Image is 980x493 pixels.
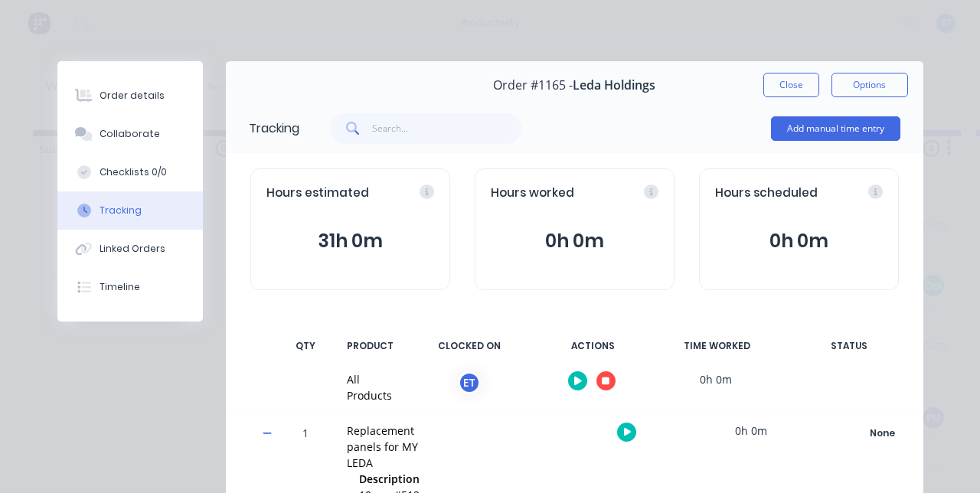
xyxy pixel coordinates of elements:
button: 31h 0m [266,227,434,256]
span: Hours scheduled [715,184,818,202]
button: Collaborate [57,115,203,153]
div: CLOCKED ON [412,330,527,362]
div: ET [458,371,481,394]
span: Leda Holdings [573,78,655,93]
div: Tracking [100,204,142,217]
div: Tracking [249,119,299,138]
button: 0h 0m [715,227,883,256]
button: Checklists 0/0 [57,153,203,191]
div: 0h 0m [658,362,773,397]
div: Replacement panels for MY LEDA [347,423,427,471]
div: PRODUCT [338,330,403,362]
div: QTY [283,330,328,362]
div: Checklists 0/0 [100,165,167,179]
button: None [827,423,939,444]
button: 0h 0m [491,227,658,256]
button: Add manual time entry [771,116,900,141]
div: Collaborate [100,127,160,141]
span: Hours worked [491,184,574,202]
div: STATUS [784,330,914,362]
button: Order details [57,77,203,115]
div: Order details [100,89,165,103]
span: Order #1165 - [493,78,573,93]
div: Linked Orders [100,242,165,256]
div: 0h 0m [694,413,808,448]
button: Tracking [57,191,203,230]
span: Hours estimated [266,184,369,202]
button: Close [763,73,819,97]
div: ACTIONS [536,330,651,362]
button: Linked Orders [57,230,203,268]
div: TIME WORKED [660,330,775,362]
div: None [828,423,938,443]
input: Search... [372,113,521,144]
button: Options [831,73,908,97]
button: Timeline [57,268,203,306]
div: Timeline [100,280,140,294]
div: All Products [347,371,392,403]
span: Description [359,471,420,487]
